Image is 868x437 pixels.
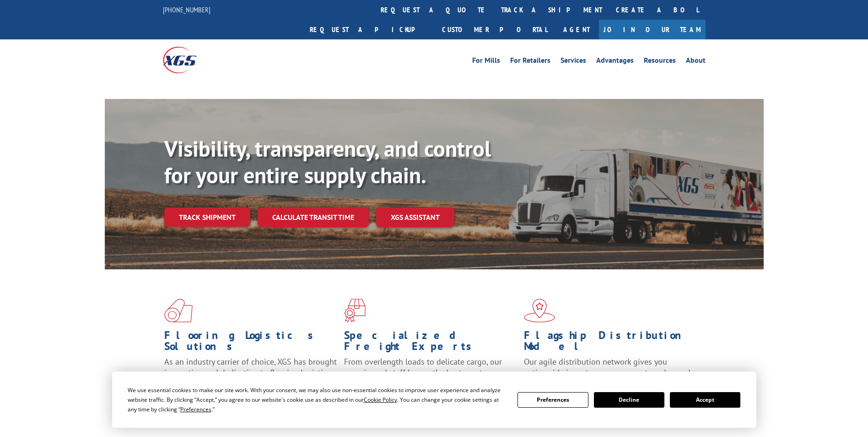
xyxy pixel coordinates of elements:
a: [PHONE_NUMBER] [163,5,210,14]
p: From overlength loads to delicate cargo, our experienced staff knows the best way to move your fr... [344,356,517,397]
button: Preferences [518,392,588,408]
span: As an industry carrier of choice, XGS has brought innovation and dedication to flooring logistics... [164,356,337,389]
a: Resources [644,57,676,67]
h1: Flagship Distribution Model [524,330,697,356]
a: Services [561,57,586,67]
b: Visibility, transparency, and control for your entire supply chain. [164,134,491,189]
a: Advantages [596,57,634,67]
span: Cookie Policy [364,396,397,404]
div: Cookie Consent Prompt [112,371,756,428]
img: xgs-icon-total-supply-chain-intelligence-red [164,299,193,322]
h1: Specialized Freight Experts [344,330,517,356]
a: Join Our Team [599,20,706,39]
div: We use essential cookies to make our site work. With your consent, we may also use non-essential ... [128,385,507,414]
a: Agent [554,20,599,39]
a: Calculate transit time [258,208,369,227]
button: Accept [670,392,740,408]
a: For Retailers [510,57,550,67]
a: Request a pickup [303,20,435,39]
a: About [686,57,706,67]
button: Decline [594,392,664,408]
h1: Flooring Logistics Solutions [164,330,337,356]
img: xgs-icon-focused-on-flooring-red [344,299,366,322]
span: Our agile distribution network gives you nationwide inventory management on demand. [524,356,692,378]
a: Customer Portal [435,20,554,39]
a: For Mills [472,57,500,67]
span: Preferences [180,405,211,413]
img: xgs-icon-flagship-distribution-model-red [524,299,555,322]
a: Track shipment [164,208,250,227]
a: XGS ASSISTANT [376,208,454,227]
